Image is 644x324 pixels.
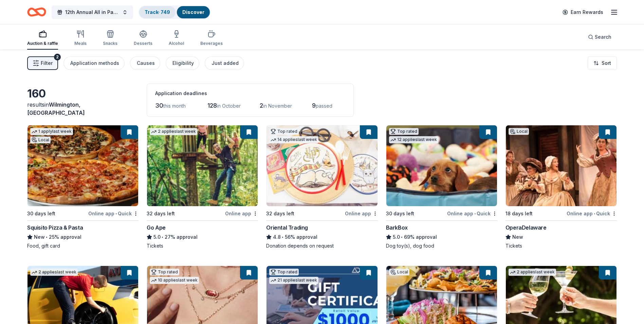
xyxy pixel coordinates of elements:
div: 30 days left [27,210,55,218]
div: 18 days left [505,210,533,218]
a: Earn Rewards [558,6,607,18]
div: Dog toy(s), dog food [386,242,497,249]
img: Image for OperaDelaware [506,125,617,206]
a: Image for Squisito Pizza & Pasta1 applylast weekLocal30 days leftOnline app•QuickSquisito Pizza &... [27,125,139,249]
span: Wilmington, [GEOGRAPHIC_DATA] [27,101,85,116]
div: results [27,101,139,117]
button: Meals [74,27,87,50]
div: Application deadlines [155,89,345,97]
div: Online app [225,209,258,218]
span: New [34,233,45,241]
span: in October [217,103,241,109]
div: Snacks [103,41,117,46]
span: passed [316,103,332,109]
div: 12 applies last week [389,136,438,143]
div: 32 days left [147,210,175,218]
div: 2 applies last week [30,269,78,276]
span: 5.0 [393,233,400,241]
div: Beverages [200,41,223,46]
button: 12th Annual All in Paddle Raffle [52,5,133,19]
a: Image for Oriental TradingTop rated14 applieslast week32 days leftOnline appOriental Trading4.8•5... [266,125,378,249]
div: Local [509,128,529,135]
span: 2 [260,102,263,109]
div: Online app Quick [567,209,617,218]
span: 4.8 [273,233,281,241]
a: Discover [182,9,204,15]
div: Local [389,269,409,275]
div: Eligibility [172,59,194,67]
div: 69% approval [386,233,497,241]
div: 160 [27,87,139,101]
div: 27% approval [147,233,258,241]
div: OperaDelaware [505,223,547,232]
span: in November [263,103,292,109]
div: BarkBox [386,223,408,232]
button: Sort [588,56,617,70]
span: Filter [41,59,53,67]
div: Top rated [269,269,299,275]
div: Alcohol [169,41,184,46]
span: • [46,234,48,240]
button: Alcohol [169,27,184,50]
button: Application methods [63,56,125,70]
div: 1 apply last week [30,128,73,135]
button: Search [583,30,617,44]
div: Just added [211,59,239,67]
img: Image for Squisito Pizza & Pasta [27,125,138,206]
div: 2 applies last week [509,269,556,276]
span: • [162,234,164,240]
div: 30 days left [386,210,414,218]
div: 32 days left [266,210,294,218]
span: New [512,233,523,241]
a: Track· 749 [145,9,170,15]
div: Top rated [150,269,179,275]
img: Image for BarkBox [386,125,497,206]
span: 9 [312,102,316,109]
a: Image for OperaDelawareLocal18 days leftOnline app•QuickOperaDelawareNewTickets [505,125,617,249]
button: Snacks [103,27,117,50]
span: 128 [207,102,217,109]
div: 2 [54,54,61,60]
button: Causes [130,56,160,70]
img: Image for Oriental Trading [266,125,377,206]
div: 25% approval [27,233,139,241]
button: Track· 749Discover [139,5,210,19]
div: Oriental Trading [266,223,308,232]
div: Donation depends on request [266,242,378,249]
div: Top rated [269,128,299,135]
div: Causes [137,59,155,67]
span: 5.0 [153,233,161,241]
button: Desserts [134,27,152,50]
div: Online app [345,209,378,218]
div: Food, gift card [27,242,139,249]
div: Online app Quick [88,209,139,218]
span: Sort [602,59,611,67]
button: Auction & raffle [27,27,58,50]
div: Meals [74,41,87,46]
div: 14 applies last week [269,136,318,143]
button: Eligibility [166,56,199,70]
div: Top rated [389,128,419,135]
div: 56% approval [266,233,378,241]
a: Image for Go Ape2 applieslast week32 days leftOnline appGo Ape5.0•27% approvalTickets [147,125,258,249]
div: Tickets [505,242,617,249]
span: • [401,234,403,240]
div: Local [30,137,51,143]
button: Filter2 [27,56,58,70]
div: Tickets [147,242,258,249]
span: in [27,101,85,116]
div: 21 applies last week [269,277,318,284]
button: Beverages [200,27,223,50]
span: Search [595,33,611,41]
a: Home [27,4,46,20]
div: Application methods [70,59,119,67]
div: Go Ape [147,223,166,232]
img: Image for Go Ape [147,125,258,206]
a: Image for BarkBoxTop rated12 applieslast week30 days leftOnline app•QuickBarkBox5.0•69% approvalD... [386,125,497,249]
span: • [115,211,117,216]
div: Desserts [134,41,152,46]
div: Online app Quick [447,209,497,218]
button: Just added [205,56,244,70]
span: • [474,211,476,216]
div: Squisito Pizza & Pasta [27,223,83,232]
